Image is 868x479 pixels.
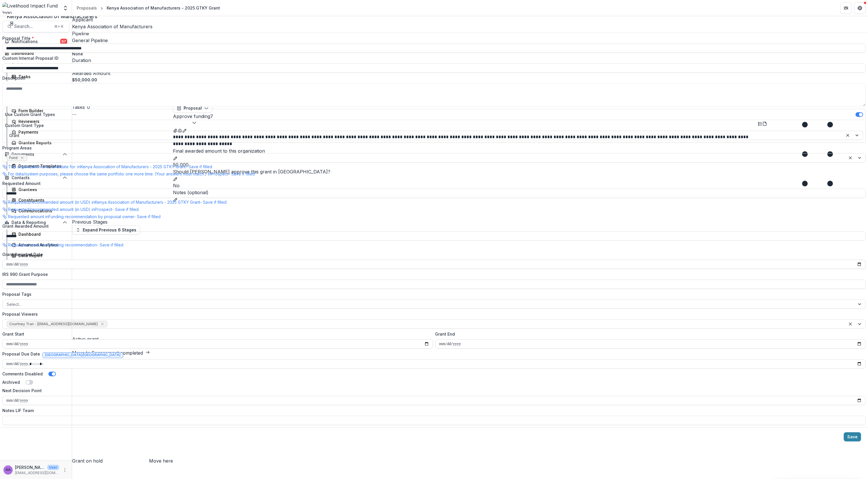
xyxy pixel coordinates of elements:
[2,180,862,186] label: Requested Amount
[840,2,852,14] button: Partners
[2,223,862,229] label: Grant Awarded Amount
[8,214,161,220] p: Requested amount in Funding recommendation by proposal owner - Save if filled
[5,111,55,117] label: Use Custom Grant Types
[2,251,862,257] label: Grant Awarded Date
[9,156,18,160] span: Fund
[19,155,25,161] div: Remove Fund
[8,242,123,248] p: Requested amount in Funding recommendation - Save if filled
[9,322,98,326] span: Courtney Tran - [EMAIL_ADDRESS][DOMAIN_NAME]
[8,199,227,205] p: Requested/recommended amount (in USD) in Kenya Association of Manufacturers - 2025 GTKY Grant - S...
[8,164,212,170] p: This organization is a candidate for: in Kenya Association of Manufacturers - 2025 GTKY Grant - S...
[7,12,861,20] p: Kenya Association of Manufacturers
[2,311,862,317] label: Proposal Viewers
[2,351,40,357] label: Proposal Due Date
[61,2,69,14] button: Open entity switcher
[844,432,861,441] button: Save
[847,321,854,328] div: Clear selected options
[2,331,430,337] label: Grant Start
[74,4,222,12] nav: breadcrumb
[2,55,862,61] label: Custom Internal Proposal ID
[2,75,862,81] label: Description
[2,291,862,297] label: Proposal Tags
[99,321,105,327] div: Remove Courtney Tran - courtney@lifund.org
[2,371,43,377] label: Comments Disabled
[844,132,851,139] div: Clear selected options
[8,171,255,177] p: For data/system purposes, please choose the same portfolio one more time. (Your answers must matc...
[2,145,862,151] label: Program Areas
[2,35,862,41] label: Proposal Title
[2,388,862,394] label: Next Decision Point
[45,353,120,357] span: [GEOGRAPHIC_DATA]/[GEOGRAPHIC_DATA]
[2,407,862,413] label: Notes LIF Team
[2,2,59,14] img: Livelihood Impact Fund logo
[854,2,866,14] button: Get Help
[2,379,20,385] label: Archived
[107,5,220,11] div: Kenya Association of Manufacturers - 2025 GTKY Grant
[8,206,139,212] p: Requested/recommended amount (in USD) in Prospect - Save if filled
[7,12,861,27] a: Kenya Association of Manufacturers
[435,331,863,337] label: Grant End
[5,122,860,128] label: Custom Grant Type
[77,5,97,11] div: Proposals
[2,271,862,277] label: IRS 990 Grant Purpose
[847,154,854,161] div: Clear selected options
